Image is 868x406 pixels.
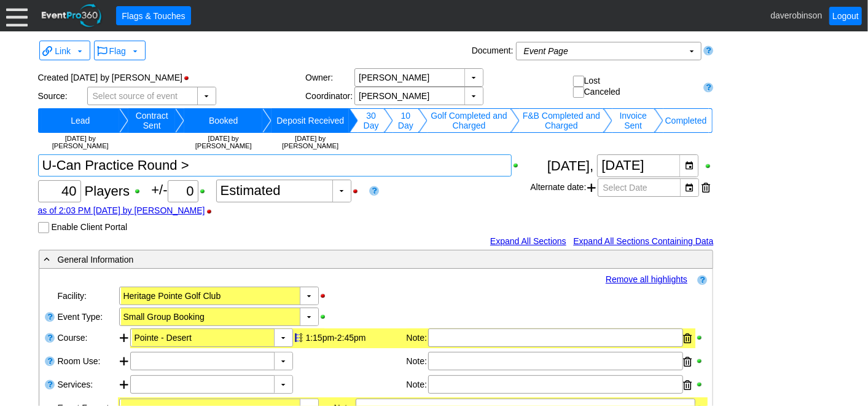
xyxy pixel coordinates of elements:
[573,76,698,98] div: Lost Canceled
[512,161,526,170] div: Show Event Title when printing; click to hide Event Title when printing.
[119,10,187,22] span: Flags & Touches
[358,108,383,133] td: Change status to 30 Day
[304,328,405,347] div: Edit start & end times
[588,178,596,197] span: Add another alternate date
[57,351,118,374] div: Room Use:
[58,255,134,265] span: General Information
[38,91,87,101] div: Source:
[702,178,711,197] div: Remove this date
[684,329,692,348] div: Remove course
[97,44,140,57] span: Flag
[305,91,354,101] div: Coordinator:
[40,2,104,30] img: EventPro360
[42,133,120,151] td: [DATE] by [PERSON_NAME]
[198,187,213,196] div: Show Plus/Minus Count when printing; click to hide Plus/Minus Count when printing.
[133,187,147,196] div: Show Guest Count when printing; click to hide Guest Count when printing.
[57,285,118,306] div: Facility:
[407,352,428,372] div: Note:
[128,108,175,133] td: Change status to Contract Sent
[520,108,603,133] td: Change status to F&B Completed and Charged
[151,182,216,197] span: +/-
[606,274,687,284] a: Remove all highlights
[407,328,428,348] div: Note:
[829,7,862,25] a: Logout
[293,328,304,347] div: Show this item on timeline; click to toggle
[57,327,118,351] div: Course:
[319,292,333,300] div: Hide Facility when printing; click to show Facility when printing.
[684,376,692,394] div: Remove service
[393,108,418,133] td: Change status to 10 Day
[547,158,593,173] span: [DATE],
[38,68,306,87] div: Created [DATE] by [PERSON_NAME]
[695,333,706,342] div: Show Course when printing; click to hide Course when printing.
[351,187,366,196] div: Hide Guest Count Status when printing; click to show Guest Count Status when printing.
[428,108,510,133] td: Change status to Golf Completed and Charged
[573,236,713,246] a: Expand All Sections Containing Data
[407,375,428,395] div: Note:
[704,162,714,170] div: Show Event Date when printing; click to hide Event Date when printing.
[601,179,650,196] span: Select Date
[205,207,219,216] div: Hide Guest Count Stamp when printing; click to show Guest Count Stamp when printing.
[184,108,262,133] td: Change status to Booked
[663,108,709,133] td: Change status to Completed
[272,108,350,133] td: Change status to Deposit Received
[770,10,822,20] span: daverobinson
[57,374,118,397] div: Services:
[42,108,120,133] td: Change status to Lead
[612,108,654,133] td: Change status to Invoice Sent
[305,73,354,82] div: Owner:
[119,375,130,396] div: Add service
[42,252,660,266] div: General Information
[530,177,713,198] div: Alternate date:
[490,236,566,246] a: Expand All Sections
[695,380,706,389] div: Show Services when printing; click to hide Services when printing.
[524,46,568,56] i: Event Page
[109,46,126,56] span: Flag
[42,44,85,57] span: Link
[272,133,350,151] td: [DATE] by [PERSON_NAME]
[184,133,262,151] td: [DATE] by [PERSON_NAME]
[119,328,130,349] div: Add course
[85,183,130,199] span: Players
[469,42,516,63] div: Document:
[6,5,28,26] div: Menu: Click or 'Crtl+M' to toggle menu open/close
[119,352,130,373] div: Add room
[55,46,71,56] span: Link
[90,87,181,105] span: Select source of event
[51,222,127,232] label: Enable Client Portal
[57,306,118,327] div: Event Type:
[306,333,404,343] div: 1:15pm-2:45pm
[684,352,692,371] div: Remove room
[319,312,333,321] div: Show Event Type when printing; click to hide Event Type when printing.
[695,357,706,365] div: Show Room Use when printing; click to hide Room Use when printing.
[38,205,205,215] a: as of 2:03 PM [DATE] by [PERSON_NAME]
[182,74,197,82] div: Hide Status Bar when printing; click to show Status Bar when printing.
